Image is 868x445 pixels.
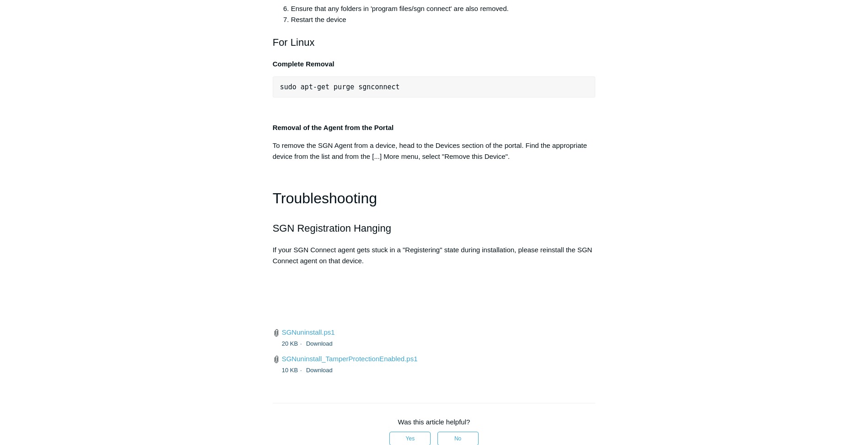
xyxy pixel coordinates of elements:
[291,14,596,25] li: Restart the device
[273,124,394,131] strong: Removal of the Agent from the Portal
[273,246,593,265] span: If your SGN Connect agent gets stuck in a "Registering" state during installation, please reinsta...
[282,328,335,336] a: SGNuninstall.ps1
[282,340,304,347] span: 20 KB
[282,367,304,374] span: 10 KB
[282,355,418,363] a: SGNuninstall_TamperProtectionEnabled.ps1
[273,141,587,160] span: To remove the SGN Agent from a device, head to the Devices section of the portal. Find the approp...
[273,220,596,236] h2: SGN Registration Hanging
[398,418,470,426] span: Was this article helpful?
[306,367,333,374] a: Download
[273,76,596,98] pre: sudo apt-get purge sgnconnect
[273,60,334,68] strong: Complete Removal
[273,34,596,50] h2: For Linux
[291,3,596,14] li: Ensure that any folders in 'program files/sgn connect' are also removed.
[273,187,596,210] h1: Troubleshooting
[306,340,333,347] a: Download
